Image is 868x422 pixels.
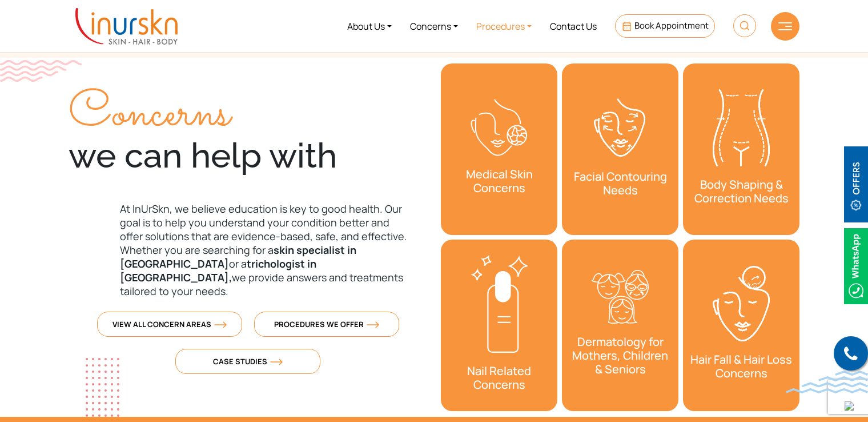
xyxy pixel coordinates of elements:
[441,63,557,235] a: Medical Skin Concerns
[471,254,528,352] img: Nail-Related-Conditions
[270,359,283,365] img: orange-arrow
[471,99,528,157] img: Concerns-icon1
[683,172,799,211] h3: Body Shaping & Correction Needs
[69,92,427,176] div: we can help with
[441,240,557,411] div: 1 / 2
[441,240,557,411] a: Nail Related Concerns
[112,319,227,329] span: View All Concern Areas
[274,319,379,329] span: Procedures We Offer
[562,240,678,411] div: 2 / 2
[86,358,119,417] img: dotes1
[213,356,283,367] span: Case Studies
[562,164,678,203] h3: Facial Contouring Needs
[713,266,770,341] img: Hair-Fall-&-Hair-Loss-Concerns-icon1
[467,5,541,47] a: Procedures
[69,77,230,152] span: Concerns
[562,63,678,235] div: 1 / 2
[683,63,799,235] a: Body Shaping & Correction Needs
[367,321,379,328] img: orange-arrow
[683,240,799,411] div: 1 / 2
[541,5,606,47] a: Contact Us
[562,63,678,235] a: Facial Contouring Needs
[120,243,356,270] strong: skin specialist in [GEOGRAPHIC_DATA]
[615,14,715,38] a: Book Appointment
[778,22,792,30] img: hamLine.svg
[683,240,799,411] a: Hair Fall & Hair Loss Concerns
[592,97,649,158] img: Facial Contouring Needs-icon-1
[844,259,868,272] a: Whatsappicon
[338,5,401,47] a: About Us
[97,312,242,337] a: View All Concern Areasorange-arrow
[683,63,799,235] div: 2 / 2
[562,329,678,382] h3: Dermatology for Mothers, Children & Seniors
[733,14,756,37] img: HeaderSearch
[441,162,557,201] h3: Medical Skin Concerns
[214,321,227,328] img: orange-arrow
[69,202,427,298] p: At InUrSkn, we believe education is key to good health. Our goal is to help you understand your c...
[562,240,678,411] a: Dermatology for Mothers, Children & Seniors
[254,312,399,337] a: Procedures We Offerorange-arrow
[75,8,178,45] img: inurskn-logo
[592,270,649,324] img: mother-children-senior
[634,19,709,31] span: Book Appointment
[441,359,557,397] h3: Nail Related Concerns
[713,89,770,166] img: Body-Shaping-&-Correction-Needs
[683,347,799,386] h3: Hair Fall & Hair Loss Concerns
[401,5,467,47] a: Concerns
[175,349,320,374] a: Case Studiesorange-arrow
[844,228,868,304] img: Whatsappicon
[845,401,854,411] img: up-blue-arrow.svg
[120,257,316,284] strong: trichologist in [GEOGRAPHIC_DATA],
[786,371,868,393] img: bluewave
[441,63,557,235] div: 1 / 2
[844,146,868,222] img: offerBt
